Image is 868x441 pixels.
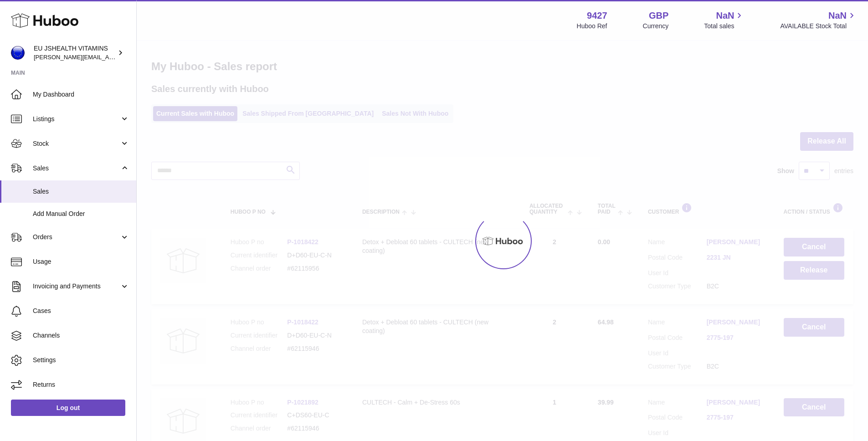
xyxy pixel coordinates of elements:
[33,331,129,340] span: Channels
[34,53,183,61] span: [PERSON_NAME][EMAIL_ADDRESS][DOMAIN_NAME]
[33,257,129,266] span: Usage
[716,10,734,22] span: NaN
[33,210,129,218] span: Add Manual Order
[704,22,745,31] span: Total sales
[780,10,857,31] a: NaN AVAILABLE Stock Total
[33,187,129,196] span: Sales
[33,380,129,389] span: Returns
[33,356,129,364] span: Settings
[33,164,120,173] span: Sales
[33,115,120,123] span: Listings
[704,10,745,31] a: NaN Total sales
[780,22,857,31] span: AVAILABLE Stock Total
[34,44,116,62] div: EU JSHEALTH VITAMINS
[11,400,125,416] a: Log out
[33,90,129,99] span: My Dashboard
[643,22,669,31] div: Currency
[587,10,607,22] strong: 9427
[11,46,25,60] img: laura@jessicasepel.com
[33,233,120,241] span: Orders
[33,282,120,291] span: Invoicing and Payments
[577,22,607,31] div: Huboo Ref
[828,10,847,22] span: NaN
[649,10,668,22] strong: GBP
[33,307,129,315] span: Cases
[33,139,120,148] span: Stock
